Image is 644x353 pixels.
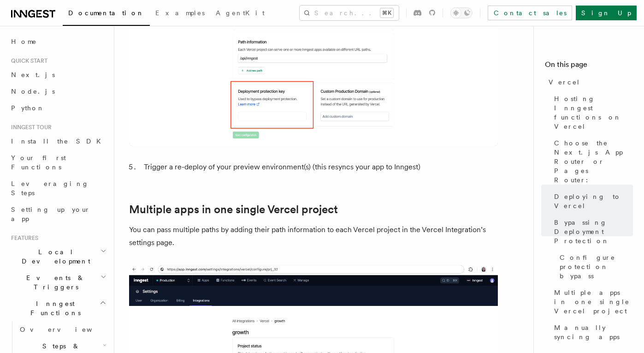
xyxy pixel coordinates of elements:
[11,37,37,46] span: Home
[550,135,633,188] a: Choose the Next.js App Router or Pages Router:
[7,66,108,83] a: Next.js
[556,249,633,284] a: Configure protection bypass
[150,3,210,25] a: Examples
[550,90,633,135] a: Hosting Inngest functions on Vercel
[576,6,637,20] a: Sign Up
[11,138,106,145] span: Install the SDK
[550,188,633,214] a: Deploying to Vercel
[7,124,52,131] span: Inngest tour
[550,214,633,249] a: Bypassing Deployment Protection
[554,94,633,131] span: Hosting Inngest functions on Vercel
[11,206,90,222] span: Setting up your app
[545,59,633,74] h4: On this page
[155,9,205,17] span: Examples
[7,175,108,201] a: Leveraging Steps
[7,244,108,269] button: Local Development
[129,203,338,216] a: Multiple apps in one single Vercel project
[550,319,633,345] a: Manually syncing apps
[63,3,150,26] a: Documentation
[450,7,473,18] button: Toggle dark mode
[7,273,100,292] span: Events & Triggers
[300,6,399,20] button: Search...⌘K
[11,180,89,197] span: Leveraging Steps
[7,133,108,150] a: Install the SDK
[488,6,572,20] a: Contact sales
[554,323,633,341] span: Manually syncing apps
[554,138,633,185] span: Choose the Next.js App Router or Pages Router:
[141,161,498,174] li: Trigger a re-deploy of your preview environment(s) (this resyncs your app to Inngest)
[554,218,633,245] span: Bypassing Deployment Protection
[129,223,498,249] p: You can pass multiple paths by adding their path information to each Vercel project in the Vercel...
[7,299,100,317] span: Inngest Functions
[550,284,633,319] a: Multiple apps in one single Vercel project
[7,247,100,266] span: Local Development
[20,326,115,333] span: Overview
[11,88,55,95] span: Node.js
[11,71,55,78] span: Next.js
[216,9,265,17] span: AgentKit
[7,269,108,295] button: Events & Triggers
[16,321,108,338] a: Overview
[7,234,38,242] span: Features
[11,104,45,112] span: Python
[7,57,47,65] span: Quick start
[7,33,108,50] a: Home
[11,154,66,171] span: Your first Functions
[7,83,108,100] a: Node.js
[7,295,108,321] button: Inngest Functions
[545,74,633,90] a: Vercel
[380,8,393,18] kbd: ⌘K
[7,150,108,175] a: Your first Functions
[210,3,270,25] a: AgentKit
[7,201,108,227] a: Setting up your app
[7,100,108,116] a: Python
[554,192,633,210] span: Deploying to Vercel
[68,9,144,17] span: Documentation
[549,78,580,87] span: Vercel
[554,288,633,316] span: Multiple apps in one single Vercel project
[560,253,633,281] span: Configure protection bypass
